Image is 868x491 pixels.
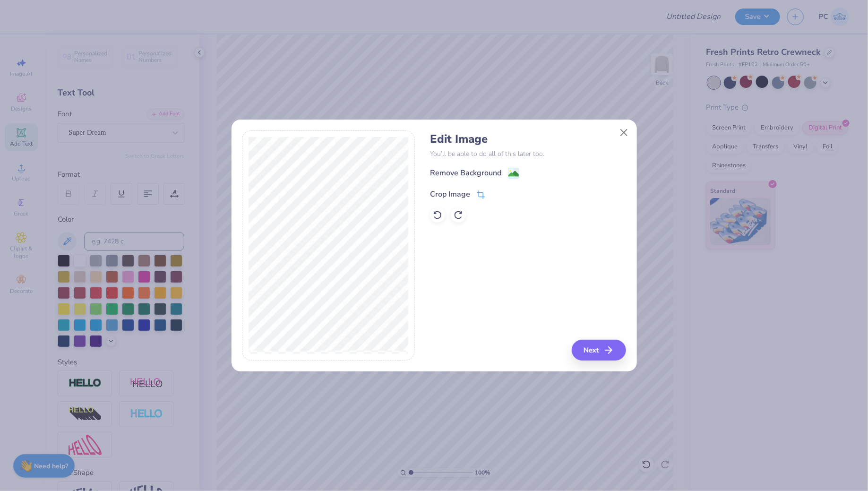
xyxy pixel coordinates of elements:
p: You’ll be able to do all of this later too. [430,149,626,159]
button: Close [615,124,633,142]
div: Remove Background [430,167,501,179]
button: Next [572,340,626,361]
div: Crop Image [430,189,470,200]
h4: Edit Image [430,132,626,146]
